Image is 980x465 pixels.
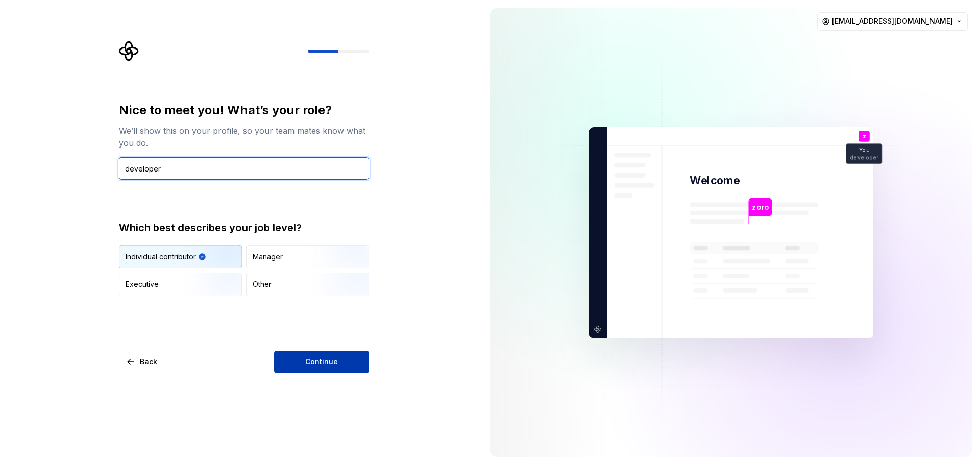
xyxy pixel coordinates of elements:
[253,252,283,262] div: Manager
[126,279,159,289] div: Executive
[119,41,139,61] svg: Supernova Logo
[274,351,369,373] button: Continue
[859,147,869,153] p: You
[817,12,968,31] button: [EMAIL_ADDRESS][DOMAIN_NAME]
[119,221,369,235] div: Which best describes your job level?
[850,155,878,160] p: developer
[140,357,157,367] span: Back
[126,252,196,262] div: Individual contributor
[832,16,953,27] span: [EMAIL_ADDRESS][DOMAIN_NAME]
[690,173,740,188] p: Welcome
[253,279,272,289] div: Other
[119,125,369,149] div: We’ll show this on your profile, so your team mates know what you do.
[119,102,369,118] div: Nice to meet you! What’s your role?
[119,351,166,373] button: Back
[305,357,338,367] span: Continue
[752,201,768,212] p: zoro
[863,133,866,139] p: z
[119,157,369,180] input: Job title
